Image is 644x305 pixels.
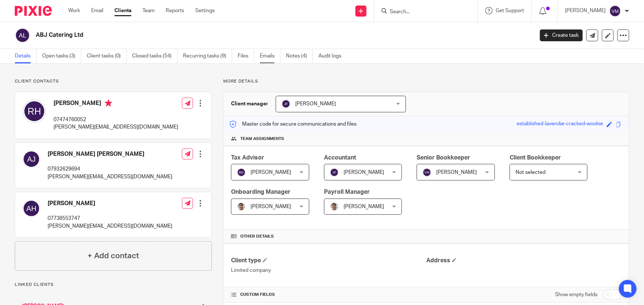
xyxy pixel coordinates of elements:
span: Client Bookkeeper [510,155,561,161]
p: [PERSON_NAME] [565,7,606,14]
a: Audit logs [318,49,347,63]
p: More details [223,78,629,84]
a: Create task [540,29,583,41]
a: Settings [195,7,215,14]
a: Open tasks (3) [42,49,81,63]
p: Client contacts [15,78,212,84]
span: Other details [240,234,274,239]
a: Emails [260,49,280,63]
img: svg%3E [15,28,30,43]
span: Tax Advisor [231,155,264,161]
a: Team [142,7,155,14]
p: Limited company [231,267,426,274]
a: Clients [114,7,131,14]
p: Master code for secure communications and files [229,120,357,128]
p: 07932629694 [48,165,172,173]
span: Payroll Manager [324,189,370,195]
span: [PERSON_NAME] [436,170,477,175]
span: [PERSON_NAME] [344,204,384,209]
p: 07474760052 [54,116,178,123]
h3: Client manager [231,100,268,108]
h4: Address [426,257,621,264]
span: Team assignments [240,136,284,142]
div: established-lavendar-cracked-wookie [517,120,603,129]
p: [PERSON_NAME][EMAIL_ADDRESS][DOMAIN_NAME] [48,173,172,180]
h4: [PERSON_NAME] [54,99,178,109]
a: Recurring tasks (9) [183,49,232,63]
span: Onboarding Manager [231,189,290,195]
a: Client tasks (0) [87,49,127,63]
span: Accountant [324,155,356,161]
img: svg%3E [423,168,431,177]
img: svg%3E [23,200,40,217]
a: Reports [166,7,184,14]
a: Files [238,49,254,63]
h4: [PERSON_NAME] [48,200,172,207]
img: svg%3E [330,168,339,177]
p: [PERSON_NAME][EMAIL_ADDRESS][DOMAIN_NAME] [48,222,172,230]
img: PXL_20240409_141816916.jpg [330,202,339,211]
p: [PERSON_NAME][EMAIL_ADDRESS][DOMAIN_NAME] [54,123,178,131]
img: svg%3E [237,168,246,177]
label: Show empty fields [555,291,597,298]
a: Details [15,49,37,63]
h4: [PERSON_NAME] [PERSON_NAME] [48,150,172,158]
input: Search [389,9,455,15]
a: Notes (4) [286,49,313,63]
i: Primary [105,99,112,107]
img: svg%3E [23,150,40,168]
span: [PERSON_NAME] [344,170,384,175]
h4: CUSTOM FIELDS [231,292,426,298]
a: Email [91,7,103,14]
a: Closed tasks (54) [132,49,178,63]
a: Work [68,7,80,14]
img: svg%3E [282,99,290,108]
span: Get Support [496,8,524,13]
span: Not selected [516,170,545,175]
img: svg%3E [23,99,46,123]
img: Pixie [15,6,52,16]
h4: + Add contact [87,250,139,262]
img: PXL_20240409_141816916.jpg [237,202,246,211]
h2: ABJ Catering Ltd [36,31,430,39]
p: 07738553747 [48,215,172,222]
span: Senior Bookkeeper [417,155,470,161]
span: [PERSON_NAME] [251,170,291,175]
p: Linked clients [15,282,212,288]
h4: Client type [231,257,426,264]
span: [PERSON_NAME] [295,101,336,106]
img: svg%3E [609,5,621,17]
span: [PERSON_NAME] [251,204,291,209]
